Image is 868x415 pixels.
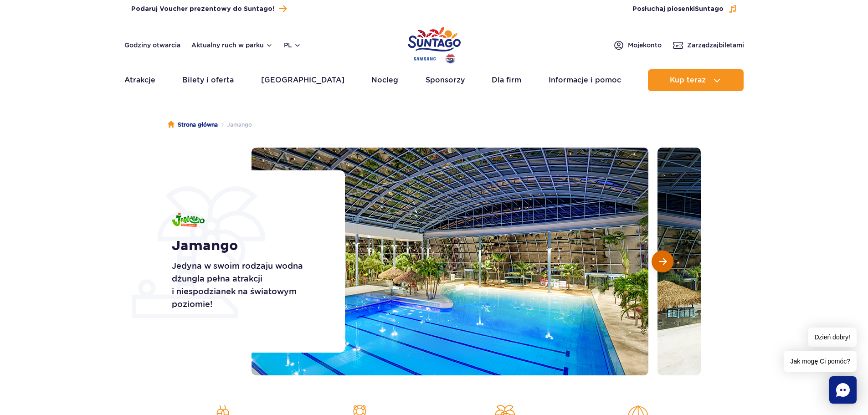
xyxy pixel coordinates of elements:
[670,76,706,84] span: Kup teraz
[784,351,857,372] span: Jak mogę Ci pomóc?
[687,41,744,50] span: Zarządzaj biletami
[613,40,662,51] a: Mojekonto
[191,41,273,49] button: Aktualny ruch w parku
[632,5,737,14] button: Posłuchaj piosenkiSuntago
[172,260,324,311] p: Jedyna w swoim rodzaju wodna dżungla pełna atrakcji i niespodzianek na światowym poziomie!
[131,3,287,15] a: Podaruj Voucher prezentowy do Suntago!
[492,69,521,91] a: Dla firm
[172,213,205,227] img: Jamango
[124,69,155,91] a: Atrakcje
[284,41,301,50] button: pl
[124,41,180,50] a: Godziny otwarcia
[652,251,673,272] button: Następny slajd
[808,328,857,347] span: Dzień dobry!
[673,40,744,51] a: Zarządzajbiletami
[628,41,662,50] span: Moje konto
[131,5,274,14] span: Podaruj Voucher prezentowy do Suntago!
[172,238,324,254] h1: Jamango
[829,376,857,404] div: Chat
[549,69,621,91] a: Informacje i pomoc
[168,120,218,129] a: Strona główna
[182,69,234,91] a: Bilety i oferta
[218,120,252,129] li: Jamango
[261,69,344,91] a: [GEOGRAPHIC_DATA]
[408,23,461,65] a: Park of Poland
[648,69,744,91] button: Kup teraz
[426,69,465,91] a: Sponsorzy
[695,6,724,12] span: Suntago
[371,69,398,91] a: Nocleg
[632,5,724,14] span: Posłuchaj piosenki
